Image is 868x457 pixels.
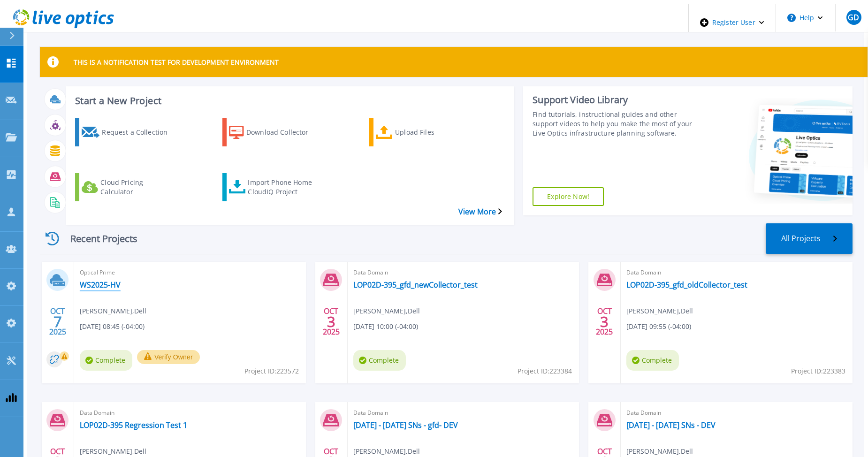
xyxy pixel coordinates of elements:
[395,121,470,144] div: Upload Files
[518,366,572,376] span: Project ID: 223384
[533,110,700,138] div: Find tutorials, instructional guides and other support videos to help you make the most of your L...
[458,207,502,216] a: View More
[353,306,420,316] span: [PERSON_NAME] , Dell
[626,321,691,332] span: [DATE] 09:55 (-04:00)
[327,318,335,326] span: 3
[353,321,418,332] span: [DATE] 10:00 (-04:00)
[222,118,336,146] a: Download Collector
[80,306,146,316] span: [PERSON_NAME] , Dell
[533,94,700,106] div: Support Video Library
[766,223,853,254] a: All Projects
[626,446,693,457] span: [PERSON_NAME] , Dell
[137,350,200,364] button: Verify Owner
[626,350,679,371] span: Complete
[248,175,323,199] div: Import Phone Home CloudIQ Project
[80,280,121,289] a: WS2025-HV
[80,446,146,457] span: [PERSON_NAME] , Dell
[80,408,300,418] span: Data Domain
[102,121,177,144] div: Request a Collection
[100,175,175,199] div: Cloud Pricing Calculator
[595,305,613,339] div: OCT 2025
[353,420,458,430] a: [DATE] - [DATE] SNs - gfd- DEV
[80,267,300,278] span: Optical Prime
[626,267,847,278] span: Data Domain
[689,4,776,41] div: Register User
[80,350,132,371] span: Complete
[80,420,187,430] a: LOP02D-395 Regression Test 1
[244,366,299,376] span: Project ID: 223572
[40,227,152,250] div: Recent Projects
[49,305,67,339] div: OCT 2025
[353,408,574,418] span: Data Domain
[776,4,835,32] button: Help
[848,14,859,21] span: GD
[53,318,62,326] span: 7
[75,173,189,201] a: Cloud Pricing Calculator
[353,446,420,457] span: [PERSON_NAME] , Dell
[74,58,279,67] p: THIS IS A NOTIFICATION TEST FOR DEVELOPMENT ENVIRONMENT
[75,118,189,146] a: Request a Collection
[353,267,574,278] span: Data Domain
[626,306,693,316] span: [PERSON_NAME] , Dell
[322,305,340,339] div: OCT 2025
[80,321,145,332] span: [DATE] 08:45 (-04:00)
[626,420,716,430] a: [DATE] - [DATE] SNs - DEV
[626,408,847,418] span: Data Domain
[353,280,478,289] a: LOP02D-395_gfd_newCollector_test
[626,280,747,289] a: LOP02D-395_gfd_oldCollector_test
[533,187,604,206] a: Explore Now!
[369,118,483,146] a: Upload Files
[791,366,845,376] span: Project ID: 223383
[75,96,502,106] h3: Start a New Project
[600,318,609,326] span: 3
[353,350,406,371] span: Complete
[246,121,321,144] div: Download Collector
